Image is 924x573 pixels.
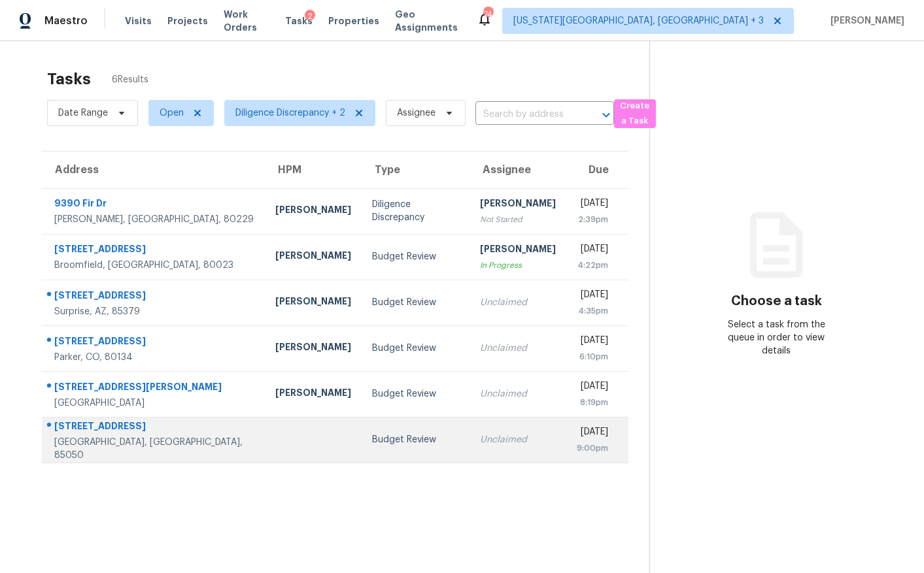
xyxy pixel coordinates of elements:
div: Diligence Discrepancy [372,198,459,224]
div: Unclaimed [480,433,556,446]
div: Budget Review [372,250,459,263]
div: 8:19pm [577,396,608,409]
h3: Choose a task [731,295,822,308]
div: [DATE] [577,425,608,442]
span: Create a Task [621,99,649,129]
span: Work Orders [224,8,269,34]
button: Create a Task [614,99,656,128]
span: Properties [328,14,379,27]
div: 4:35pm [577,304,608,318]
div: [DATE] [577,197,608,213]
span: Tasks [285,16,313,25]
div: [STREET_ADDRESS][PERSON_NAME] [54,380,254,397]
div: [STREET_ADDRESS] [54,335,254,351]
div: [PERSON_NAME] [480,242,556,259]
span: [PERSON_NAME] [825,14,904,27]
div: Unclaimed [480,342,556,355]
div: Budget Review [372,433,459,446]
div: Budget Review [372,342,459,355]
th: Assignee [470,152,566,188]
button: Open [597,106,615,124]
div: [STREET_ADDRESS] [54,242,254,259]
div: Broomfield, [GEOGRAPHIC_DATA], 80023 [54,259,254,272]
div: Surprise, AZ, 85379 [54,305,254,318]
div: In Progress [480,259,556,272]
div: [PERSON_NAME] [480,197,556,213]
div: [GEOGRAPHIC_DATA], [GEOGRAPHIC_DATA], 85050 [54,436,254,462]
th: HPM [265,152,362,188]
span: Open [160,106,184,120]
span: Visits [125,14,152,27]
div: Parker, CO, 80134 [54,351,254,364]
div: [PERSON_NAME] [275,249,351,265]
div: Budget Review [372,387,459,401]
div: [PERSON_NAME] [275,340,351,357]
div: [DATE] [577,380,608,396]
span: [US_STATE][GEOGRAPHIC_DATA], [GEOGRAPHIC_DATA] + 3 [513,14,764,27]
div: 4:22pm [577,259,608,272]
div: [DATE] [577,288,608,304]
th: Address [42,152,265,188]
div: [PERSON_NAME] [275,386,351,402]
span: Diligence Discrepancy + 2 [235,106,345,120]
div: [STREET_ADDRESS] [54,289,254,305]
span: Projects [167,14,208,27]
div: [PERSON_NAME] [275,203,351,220]
span: 6 Results [112,73,148,86]
div: 2:39pm [577,213,608,226]
span: Maestro [44,14,88,27]
div: Not Started [480,213,556,226]
div: [PERSON_NAME], [GEOGRAPHIC_DATA], 80229 [54,213,254,226]
span: Assignee [397,106,436,120]
div: Unclaimed [480,387,556,401]
div: Budget Review [372,296,459,309]
th: Type [362,152,470,188]
div: [DATE] [577,334,608,350]
div: 6:10pm [577,350,608,363]
div: Unclaimed [480,296,556,309]
div: 74 [483,8,492,21]
h2: Tasks [47,73,91,86]
span: Geo Assignments [395,8,461,34]
div: [STREET_ADDRESS] [54,419,254,436]
div: 9390 Fir Dr [54,197,254,213]
div: [GEOGRAPHIC_DATA] [54,397,254,410]
div: [PERSON_NAME] [275,295,351,311]
span: Date Range [58,106,108,120]
input: Search by address [475,105,577,125]
div: Select a task from the queue in order to view details [713,318,840,357]
div: 9:00pm [577,442,608,455]
th: Due [566,152,628,188]
div: [DATE] [577,242,608,259]
div: 2 [305,10,315,23]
